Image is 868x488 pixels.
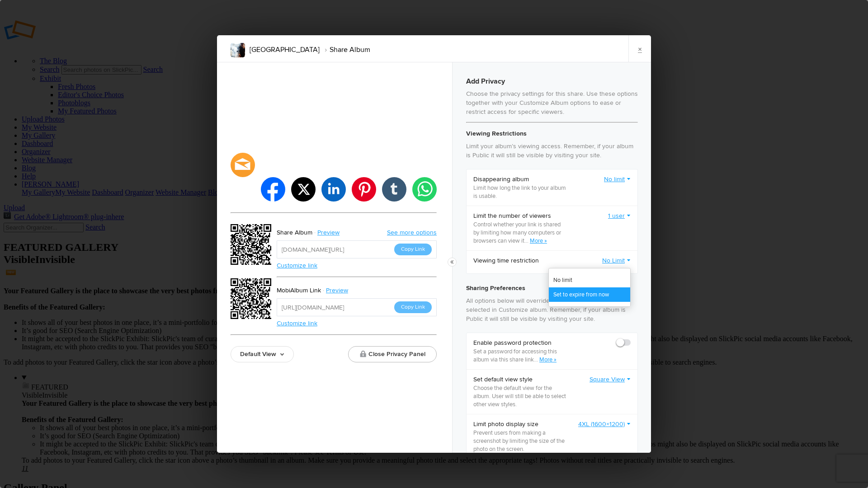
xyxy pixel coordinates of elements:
p: Control whether your link is shared by limiting how many computers or browsers can view it. [473,221,568,245]
span: .. [535,356,539,363]
p: Prevent users from making a screenshot by limiting the size of the photo on the screen. [473,429,568,453]
a: Set to expire from now [549,287,630,302]
a: Customize link [277,262,317,269]
a: Square View [590,375,631,384]
b: Enable password protection [473,338,568,347]
p: Choose the default view for the album. User will still be able to select other view styles. [473,384,568,408]
li: whatsapp [412,177,437,202]
a: 1 user [608,211,631,221]
li: facebook [261,177,285,202]
img: DSCF1039.png [231,43,245,57]
b: Viewing time restriction [473,256,539,265]
button: Close [448,258,457,267]
button: Copy Link [394,244,432,255]
a: More » [539,356,557,363]
a: 4XL (1600×1200) [578,420,631,429]
li: twitter [291,177,316,202]
p: Choose the privacy settings for this share. Use these options together with your Customize Album ... [466,89,638,117]
span: .. [526,237,530,244]
a: Preview [312,227,346,239]
div: https://slickpic.us/18227020MMNG [231,224,274,267]
p: Limit how long the link to your album is usable. [473,184,568,200]
b: Limit photo display size [473,420,568,429]
li: Share Album [320,42,370,57]
li: pinterest [352,177,376,202]
a: See more options [387,229,437,236]
button: Close Privacy Panel [348,346,437,362]
h3: Add Privacy [466,76,638,87]
a: Preview [321,285,355,296]
b: Limit the number of viewers [473,211,568,221]
div: Share Album [277,227,312,239]
li: tumblr [382,177,406,202]
div: MobiAlbum Link [277,285,321,296]
a: × [628,35,651,62]
a: No limit [549,273,630,287]
p: Limit your album’s viewing access. Remember, if your album is Public it will still be visible by ... [466,142,638,160]
a: Customize link [277,319,317,327]
h4: Viewing Restrictions [466,128,638,139]
p: Set a password for accessing this album via this share link. [473,347,568,364]
b: Disappearing album [473,175,568,184]
li: linkedin [321,177,346,202]
a: No Limit [602,256,631,265]
b: Set default view style [473,375,568,384]
a: No limit [604,175,631,184]
li: [GEOGRAPHIC_DATA] [250,42,320,57]
button: Copy Link [394,301,432,313]
p: All options below will override the sharing preferences selected in Customize album. Remember, if... [466,296,638,324]
h4: Sharing Preferences [466,283,638,294]
a: More » [530,237,547,244]
div: https://slickpic.us/18227021jMx0 [231,278,274,322]
a: Default View [231,346,294,362]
